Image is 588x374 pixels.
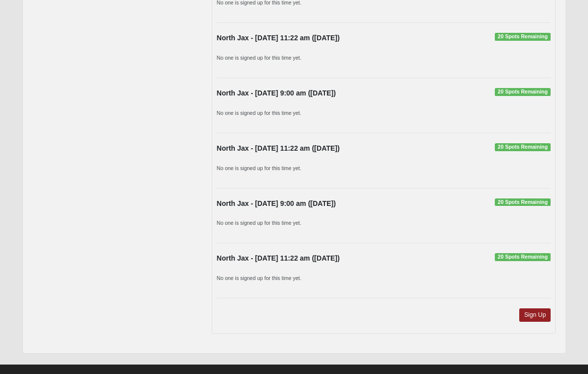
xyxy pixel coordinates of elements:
[217,89,336,97] strong: North Jax - [DATE] 9:00 am ([DATE])
[217,199,336,207] strong: North Jax - [DATE] 9:00 am ([DATE])
[217,55,301,61] small: No one is signed up for this time yet.
[495,198,551,206] span: 20 Spots Remaining
[495,33,551,41] span: 20 Spots Remaining
[217,275,301,281] small: No one is signed up for this time yet.
[217,254,340,262] strong: North Jax - [DATE] 11:22 am ([DATE])
[495,88,551,96] span: 20 Spots Remaining
[217,220,301,226] small: No one is signed up for this time yet.
[217,110,301,116] small: No one is signed up for this time yet.
[217,165,301,171] small: No one is signed up for this time yet.
[519,308,551,322] a: Sign Up
[217,34,340,42] strong: North Jax - [DATE] 11:22 am ([DATE])
[495,143,551,151] span: 20 Spots Remaining
[495,253,551,261] span: 20 Spots Remaining
[217,144,340,152] strong: North Jax - [DATE] 11:22 am ([DATE])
